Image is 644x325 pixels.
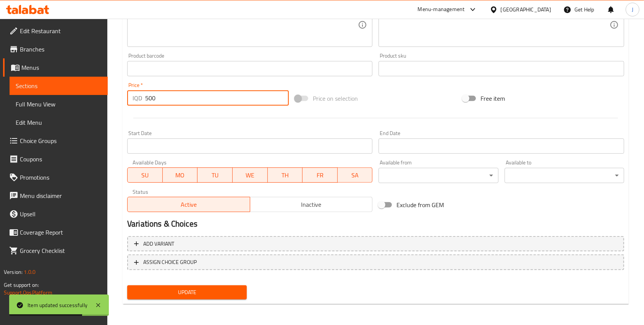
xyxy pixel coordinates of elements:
div: [GEOGRAPHIC_DATA] [501,5,551,14]
a: Support.OpsPlatform [4,288,52,298]
p: IQD [133,93,142,103]
a: Full Menu View [10,95,108,113]
span: 1.0.0 [24,267,36,277]
a: Coverage Report [3,223,108,241]
span: Free item [481,94,505,103]
span: TH [271,170,300,181]
span: Menus [21,63,102,72]
input: Please enter product sku [379,61,624,76]
span: TU [201,170,230,181]
a: Grocery Checklist [3,241,108,260]
button: SU [127,167,163,183]
button: WE [233,167,268,183]
a: Promotions [3,168,108,187]
span: SU [131,170,160,181]
span: Inactive [253,199,370,210]
span: WE [236,170,265,181]
span: J [632,5,633,14]
span: Price on selection [313,94,358,103]
div: Menu-management [418,5,465,14]
span: MO [166,170,195,181]
span: ASSIGN CHOICE GROUP [143,257,197,267]
span: Edit Menu [16,118,102,127]
span: Upsell [20,209,102,219]
input: Please enter product barcode [127,61,372,76]
span: Active [131,199,247,210]
span: Choice Groups [20,136,102,145]
a: Branches [3,40,108,58]
span: Update [133,288,241,297]
div: Item updated successfully [28,301,87,309]
span: Version: [4,267,23,277]
a: Sections [10,77,108,95]
a: Choice Groups [3,132,108,150]
button: MO [163,167,198,183]
button: Update [127,285,247,299]
button: Inactive [250,197,373,212]
div: ​ [505,168,624,183]
button: Active [127,197,250,212]
button: FR [303,167,338,183]
a: Menu disclaimer [3,187,108,205]
a: Coupons [3,150,108,168]
span: Sections [16,81,102,90]
button: Add variant [127,236,624,252]
textarea: خواردنەوەی گازی 330مل [384,7,609,43]
span: Get support on: [4,280,39,290]
span: SA [341,170,370,181]
button: SA [338,167,373,183]
div: ​ [379,168,498,183]
button: TH [268,167,303,183]
span: Edit Restaurant [20,26,102,35]
a: Edit Menu [10,113,108,132]
span: Coverage Report [20,228,102,237]
h2: Variations & Choices [127,218,624,230]
span: Full Menu View [16,100,102,109]
a: Menus [3,58,108,77]
span: Coupons [20,154,102,164]
a: Upsell [3,205,108,223]
span: Branches [20,45,102,54]
input: Please enter price [145,90,289,106]
textarea: خواردنەوەی گازی 330مل [133,7,358,43]
span: FR [306,170,335,181]
span: Promotions [20,173,102,182]
span: Grocery Checklist [20,246,102,255]
a: Edit Restaurant [3,22,108,40]
span: Add variant [143,239,174,249]
button: ASSIGN CHOICE GROUP [127,254,624,270]
span: Exclude from GEM [396,200,444,209]
button: TU [197,167,233,183]
span: Menu disclaimer [20,191,102,200]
